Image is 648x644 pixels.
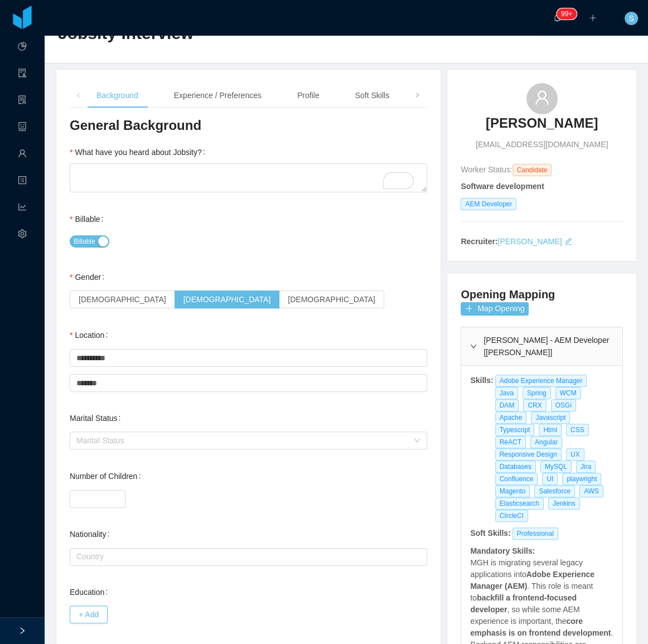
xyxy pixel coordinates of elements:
[576,461,596,473] span: Jira
[288,83,328,108] div: Profile
[470,376,493,385] strong: Skills:
[70,606,108,623] button: + Add
[553,14,561,22] i: icon: bell
[346,83,398,108] div: Soft Skills
[495,510,528,522] span: CIrcleCI
[461,237,497,246] strong: Recruiter:
[566,448,584,461] span: UX
[74,236,95,247] span: Billable
[495,399,519,411] span: DAM
[70,148,210,157] label: What have you heard about Jobsity?
[470,546,535,555] strong: Mandatory Skills:
[566,424,589,436] span: CSS
[70,472,145,481] label: Number of Children
[530,436,562,448] span: Angular
[88,83,147,108] div: Background
[551,399,576,411] span: OSGi
[497,237,562,246] a: [PERSON_NAME]
[539,424,562,436] span: Html
[495,387,518,399] span: Java
[461,165,512,174] span: Worker Status:
[288,295,375,304] span: [DEMOGRAPHIC_DATA]
[495,424,535,436] span: Typescript
[70,117,427,134] h3: General Background
[70,163,427,192] textarea: To enrich screen reader interactions, please activate Accessibility in Grammarly extension settings
[461,287,555,302] h4: Opening Mapping
[495,473,538,485] span: Confluence
[470,343,477,350] i: icon: right
[18,197,27,220] i: icon: line-chart
[70,490,125,508] input: Number of Children
[476,139,608,151] span: [EMAIL_ADDRESS][DOMAIN_NAME]
[461,198,516,210] span: AEM Developer
[470,570,594,590] strong: Adobe Experience Manager (AEM)
[18,90,27,113] i: icon: solution
[486,114,598,139] a: [PERSON_NAME]
[534,485,575,497] span: Salesforce
[548,497,580,510] span: Jenkins
[542,473,558,485] span: UI
[79,295,166,304] span: [DEMOGRAPHIC_DATA]
[486,114,598,132] h3: [PERSON_NAME]
[18,62,27,86] a: icon: audit
[470,617,611,637] strong: core emphasis is on frontend development
[534,90,550,105] i: icon: user
[461,182,544,191] strong: Software development
[495,485,530,497] span: Magento
[18,36,27,59] a: icon: pie-chart
[18,224,27,246] i: icon: setting
[461,327,622,365] div: icon: right[PERSON_NAME] - AEM Developer [[PERSON_NAME]]
[470,529,510,538] strong: Soft Skills:
[531,411,570,424] span: Javascript
[70,273,109,282] label: Gender
[165,83,270,108] div: Experience / Preferences
[512,527,558,540] span: Professional
[557,8,577,20] sup: 1211
[70,215,108,224] label: Billable
[540,461,572,473] span: MySQL
[18,116,27,139] a: icon: robot
[523,387,551,399] span: Spring
[76,435,408,446] div: Marital Status
[470,593,577,614] strong: backfill a frontend-focused developer
[76,93,81,98] i: icon: left
[495,436,526,448] span: ReACT
[461,302,529,316] button: icon: plusMap Opening
[70,331,112,340] label: Location
[70,530,114,539] label: Nationality
[523,399,546,411] span: CRX
[495,497,544,510] span: Elasticsearch
[495,375,587,387] span: Adobe Experience Manager
[589,14,597,22] i: icon: plus
[628,12,634,25] span: S
[18,170,27,193] a: icon: profile
[495,411,527,424] span: Apache
[555,387,581,399] span: WCM
[183,295,271,304] span: [DEMOGRAPHIC_DATA]
[18,143,27,166] a: icon: user
[414,437,420,445] i: icon: down
[579,485,603,497] span: AWS
[495,448,562,461] span: Responsive Design
[562,473,601,485] span: playwright
[564,238,572,245] i: icon: edit
[414,93,420,98] i: icon: right
[70,235,109,248] button: Billable
[70,414,125,423] label: Marital Status
[495,461,536,473] span: Databases
[512,164,552,176] span: Candidate
[70,588,112,597] label: Education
